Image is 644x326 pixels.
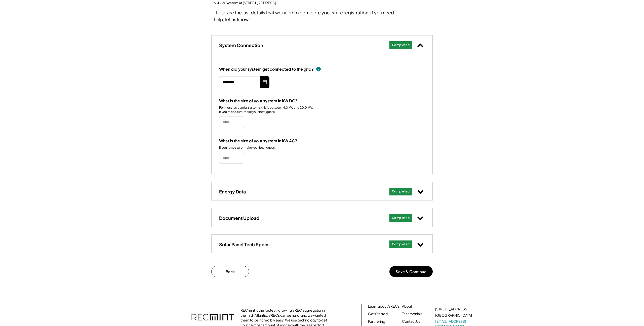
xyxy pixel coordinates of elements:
a: Learn about SRECs [368,304,399,309]
a: Partnering [368,319,385,324]
div: Completed [392,216,410,220]
a: Contact Us [402,319,420,324]
div: When did your system get connected to the grid? [219,67,314,72]
div: These are the last details that we need to complete your state registration. If you need help, le... [214,9,403,23]
div: What is the size of your system in kW AC? [219,138,297,144]
a: Testimonials [402,311,422,316]
div: If you're not sure, make your best guess. [219,146,275,150]
a: Get Started [368,311,388,316]
button: Back [211,266,249,277]
div: Completed [392,189,410,194]
button: Save & Continue [389,266,433,277]
div: Completed [392,242,410,247]
h3: System Connection [219,42,263,48]
h3: Energy Data [219,189,246,194]
div: Completed [392,43,410,47]
h3: Document Upload [219,215,259,221]
a: About [402,304,412,309]
div: 6.4 kW System at [STREET_ADDRESS] [214,1,276,6]
h3: Solar Panel Tech Specs [219,241,269,247]
div: What is the size of your system in kW DC? [219,98,297,104]
div: For most residential systems, this is between 4.0 kW and 20.0 kW. If you're not sure, make your b... [219,106,313,114]
div: [GEOGRAPHIC_DATA] [435,313,472,318]
div: [STREET_ADDRESS] [435,307,468,312]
